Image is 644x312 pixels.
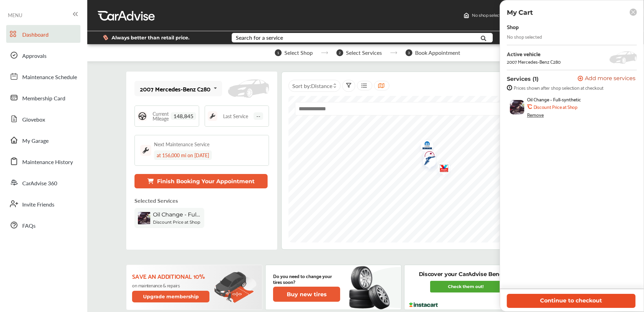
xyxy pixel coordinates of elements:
[22,222,36,230] span: FAQs
[408,302,439,307] img: instacart-logo.217963cc.svg
[132,272,210,280] p: Save an additional 10%
[510,100,524,114] img: oil-change-thumb.jpg
[464,13,469,18] img: header-home-logo.8d720a4f.svg
[6,25,80,43] a: Dashboard
[419,271,513,278] p: Discover your CarAdvise Benefits!
[171,112,196,120] span: 148,845
[153,211,201,218] span: Oil Change - Full-synthetic
[236,35,283,40] div: Search for a service
[254,112,263,120] span: --
[527,112,544,117] div: Remove
[22,73,77,82] span: Maintenance Schedule
[348,263,394,312] img: new-tire.a0c7fe23.svg
[419,151,437,172] img: logo-firestone.png
[416,137,434,156] img: logo-mopar.png
[6,110,80,128] a: Glovebox
[415,50,460,56] span: Book Appointment
[527,97,581,102] span: Oil Change - Full-synthetic
[418,147,435,168] div: Map marker
[418,152,435,172] div: Map marker
[138,111,147,121] img: steering_logo
[405,49,412,56] span: 3
[336,49,343,56] span: 2
[153,220,200,225] b: Discount Price at Shop
[472,13,506,18] span: No shop selected
[416,137,433,156] div: Map marker
[418,147,436,168] img: logo-jiffylube.png
[208,111,217,121] img: maintenance_logo
[390,51,397,54] img: stepper-arrow.e24c07c6.svg
[321,51,328,54] img: stepper-arrow.e24c07c6.svg
[6,152,80,170] a: Maintenance History
[214,272,257,303] img: update-membership.81812027.svg
[284,50,313,56] span: Select Shop
[507,51,561,57] div: Active vehicle
[419,151,436,172] div: Map marker
[578,76,637,82] a: Add more services
[507,59,561,64] div: 2007 Mercedes-Benz C280
[132,291,209,302] button: Upgrade membership
[507,76,539,82] p: Services (1)
[22,200,54,209] span: Invite Friends
[154,141,209,148] div: Next Maintenance Service
[103,35,108,40] img: dollor_label_vector.a70140d1.svg
[223,114,248,118] span: Last Service
[578,76,635,82] button: Add more services
[275,49,282,56] span: 1
[6,216,80,234] a: FAQs
[507,34,542,39] div: No shop selected
[507,9,533,16] p: My Cart
[22,30,49,39] span: Dashboard
[112,35,190,40] span: Always better than retail price.
[228,79,269,98] img: placeholder_car.fcab19be.svg
[132,283,210,288] p: on maintenance & repairs
[151,111,170,121] span: Current Mileage
[418,152,436,172] img: logo-goodyear.png
[6,89,80,107] a: Membership Card
[609,51,637,64] img: placeholder_car.5a1ece94.svg
[273,287,342,302] a: Buy new tires
[288,96,594,242] canvas: Map
[273,287,340,302] button: Buy new tires
[507,85,512,90] img: info-strock.ef5ea3fe.svg
[585,76,635,82] span: Add more services
[138,212,150,224] img: oil-change-thumb.jpg
[6,131,80,149] a: My Garage
[430,281,501,292] a: Check them out!
[22,52,47,61] span: Approvals
[22,179,57,188] span: CarAdvise 360
[22,158,73,167] span: Maintenance History
[533,104,577,110] b: Discount Price at Shop
[507,22,519,31] div: Shop
[419,151,437,172] img: logo-goodyear.png
[140,85,210,92] div: 2007 Mercedes-Benz C280
[140,145,151,156] img: maintenance_logo
[134,197,178,204] p: Selected Services
[292,82,332,90] span: Sort by :
[433,159,451,180] img: logo-valvoline.png
[22,94,65,103] span: Membership Card
[514,85,603,90] span: Prices shown after shop selection at checkout
[154,150,212,160] div: at 156,000 mi on [DATE]
[134,174,267,188] button: Finish Booking Your Appointment
[419,151,436,172] div: Map marker
[22,115,45,124] span: Glovebox
[6,46,80,64] a: Approvals
[6,174,80,191] a: CarAdvise 360
[6,67,80,85] a: Maintenance Schedule
[8,12,22,18] span: MENU
[273,273,340,285] p: Do you need to change your tires soon?
[22,137,49,146] span: My Garage
[6,195,80,213] a: Invite Friends
[311,82,332,90] span: Distance
[507,294,635,308] button: Continue to checkout
[433,159,450,180] div: Map marker
[346,50,382,56] span: Select Services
